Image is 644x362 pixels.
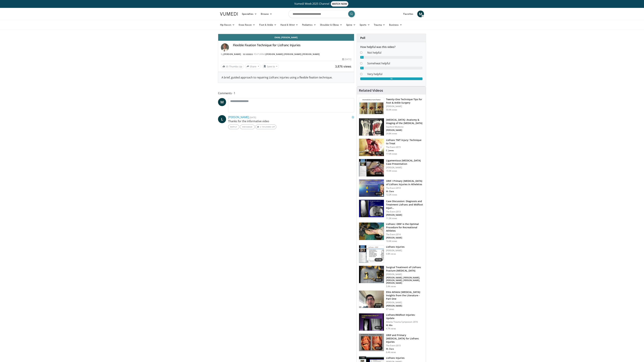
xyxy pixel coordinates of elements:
h3: Elite Athlete [MEDICAL_DATA]: Insights from the Literature - Part One [386,290,424,300]
p: 24.8K views [386,132,397,135]
a: [PERSON_NAME] [302,53,320,56]
a: [PERSON_NAME] [284,53,302,56]
img: 9VMYaPmPCVvj9dCH4xMDoxOjBrO-I4W8.150x105_q85_crop-smart_upscale.jpg [359,200,384,217]
a: 22:49 Case Discussion: Diagnosis and Treatment Lisfranc and Midfoot Injuri… The Event 2013 [PERSO... [359,200,424,220]
h3: [MEDICAL_DATA]: Anatomy & Imaging of the [MEDICAL_DATA] [386,118,424,125]
p: The Event 2015 [386,344,424,347]
h3: Case Discussion: Diagnosis and Treatment Lisfranc and Midfoot Injuri… [386,200,424,210]
h3: Lisfranc TMT Injury: Technique to Treat [386,138,424,145]
span: 12:36 [374,258,383,261]
span: 23:05 [374,303,383,307]
div: By FEATURING , , [221,53,351,56]
img: 6702e58c-22b3-47ce-9497-b1c0ae175c4c.150x105_q85_crop-smart_upscale.jpg [359,98,384,115]
a: Browse [259,11,274,17]
span: 07:41 [374,346,383,350]
p: M. Clare [386,190,424,193]
h3: Lisfranc: ORIF is the Optimal Procedure for Recreational Athletes [386,222,424,232]
span: WATCH NOW [331,1,348,7]
span: 22:49 [374,213,383,216]
a: L [218,115,226,123]
a: 09:59 Surgical Treatment of LisFranc Fracture [MEDICAL_DATA] [PERSON_NAME] [PERSON_NAME], [PERSON... [359,266,424,288]
img: e1ff83cc-f4e0-4d53-a873-cc14f6909ee4.150x105_q85_crop-smart_upscale.jpg [359,266,384,283]
p: 50.9K views [386,108,397,111]
a: Email [PERSON_NAME] [218,34,354,41]
p: [PERSON_NAME] [386,236,424,239]
p: The Event 2014 [386,187,424,189]
a: Hand & Wrist [278,21,300,28]
p: C. Jones [386,149,424,152]
a: Favorites [401,11,415,17]
a: Message [240,125,255,129]
a: [PERSON_NAME] [223,53,241,56]
a: 35 Thumbs Up [221,64,244,69]
a: Reply [228,125,239,129]
span: 18:47 [374,131,383,134]
video-js: Video Player [218,34,354,34]
p: [PERSON_NAME] [386,273,424,276]
strong: Poll [360,36,365,40]
img: cf38df8d-9b01-422e-ad42-3a0389097cd5.150x105_q85_crop-smart_upscale.jpg [359,118,384,136]
a: 18:47 [MEDICAL_DATA]: Anatomy & Imaging of the [MEDICAL_DATA] Stanford Medicine [PERSON_NAME] 24.... [359,118,424,136]
div: 18 [360,77,422,80]
p: 6.7K views [386,327,396,330]
p: [PERSON_NAME] [386,166,424,169]
h3: ORIF / Primary [MEDICAL_DATA] of Lisfranc Injuries in Atheletes [386,179,424,186]
p: [PERSON_NAME] [386,214,424,216]
dd: Not helpful [365,51,425,55]
div: 1 [360,56,364,59]
span: Comments 1 [218,91,354,95]
img: 6ac62543-4869-4e65-9a32-f393e3950e9e.150x105_q85_crop-smart_upscale.jpg [359,291,384,308]
small: [DATE] [250,116,256,119]
p: Atlanta Trauma Symposium 2016 [386,321,424,323]
dd: Somehwat helpful [365,61,425,65]
h6: How helpful was this video? [360,45,422,49]
p: W. Min [386,324,424,327]
span: 24:52 [374,151,383,155]
img: 184956fa-8010-450c-ab61-b39d3b62f7e2.150x105_q85_crop-smart_upscale.jpg [359,139,384,156]
p: 6.8K views [386,253,396,255]
p: M. Clare [386,348,424,350]
a: 05:16 Twenty-One Technique Tips for Foot & Ankle Surgery [PERSON_NAME] 50.9K views [359,98,424,115]
h4: Flexible Fixation Technique for Lisfranc Injuries [233,43,351,47]
h3: ORIF and Primary [MEDICAL_DATA] for Lisfranc Injuries [386,334,424,344]
img: VuMedi Logo [220,12,238,16]
a: M [218,98,226,106]
a: Pediatrics [300,21,318,28]
h3: Ligamentous [MEDICAL_DATA] Case Presentation [386,159,424,166]
a: 06:12 Lisfranc/Midfoot Injuries: Update Atlanta Trauma Symposium 2016 W. Min 6.7K views [359,313,424,331]
a: M [417,11,424,17]
a: Specialties [240,11,259,17]
p: 6.4K views [386,351,396,354]
a: Shoulder & Elbow [318,21,344,28]
p: [PERSON_NAME] [386,129,424,132]
div: [DATE] [342,58,351,61]
img: 02d32e33-939a-461f-bdcf-bb943fd9e9af.150x105_q85_crop-smart_upscale.jpg [359,334,384,351]
p: 5.9K views [386,285,396,288]
p: 17.0K views [386,153,397,155]
a: [PERSON_NAME] [265,53,283,56]
span: 35 [226,65,228,68]
a: Knee Recon [237,21,257,28]
h3: Lisfranc Injuries [386,245,405,249]
a: 23:05 Elite Athlete [MEDICAL_DATA]: Insights from the Literature - Part One [PERSON_NAME] [PERSON... [359,290,424,311]
a: 07:41 ORIF and Primary [MEDICAL_DATA] for Lisfranc Injuries The Event 2015 M. Clare 6.4K views [359,334,424,354]
p: [PERSON_NAME] [386,305,424,307]
a: 17:28 Ligamentous [MEDICAL_DATA] Case Presentation [PERSON_NAME] 15.9K views [359,159,424,177]
p: The Event 2015 [386,146,424,148]
a: Spine [344,21,357,28]
a: Hip Recon [218,21,237,28]
p: 11.3K views [386,217,397,220]
button: Save to [262,64,279,69]
a: Trauma [372,21,387,28]
p: 15.9K views [386,170,397,172]
button: Share [245,64,261,69]
p: The Event 2014 [386,233,424,236]
div: A brief, guided approach to repairing Lisfranc injuries using a flexible fixation technique. [222,75,351,79]
img: d3792a87-37ec-46b2-8464-afede30de383.150x105_q85_crop-smart_upscale.jpg [359,313,384,331]
dd: Very helpful [365,72,425,76]
img: 04a586da-fa4e-4ad2-b9fa-91610906b0d2.150x105_q85_crop-smart_upscale.jpg [359,179,384,197]
a: Sports [358,21,372,28]
img: xX2wXF35FJtYfXNX4xMDoxOjByO_JhYE.150x105_q85_crop-smart_upscale.jpg [359,159,384,176]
